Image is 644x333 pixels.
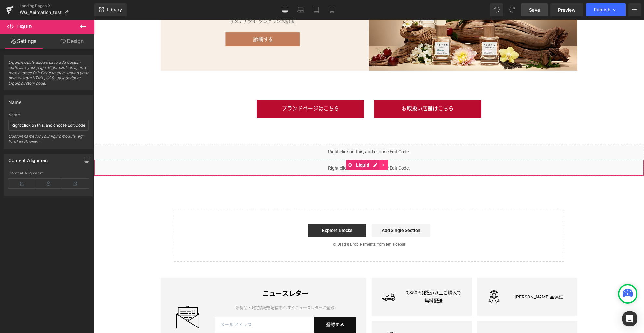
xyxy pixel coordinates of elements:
img: Icon_Quality.svg [393,271,406,284]
div: Content Alignment [8,154,49,163]
span: ブランドページはこちら [188,86,245,92]
span: お取扱い店舗はこちら [308,86,360,92]
div: Name [8,96,21,105]
span: Liquid [260,141,277,150]
p: or Drag & Drop elements from left sidebar [90,223,460,227]
a: Preview [550,3,583,16]
h4: ニュースレター [121,269,262,280]
img: Icon_CreditCard.svg [393,312,406,326]
p: 新製品・限定情報を配信中!今すぐニュースレターに登録! [121,285,262,292]
a: Landing Pages [20,3,94,8]
a: お取扱い店舗はこちら [280,80,387,98]
div: Custom name for your liquid module, eg: Product Reviews [8,134,89,148]
div: Content Alignment [8,171,89,175]
span: Liquid [17,24,32,29]
button: Publish [586,3,626,16]
span: WG_Animation_test [20,10,62,15]
a: ブランドページはこちら [163,80,270,98]
img: Icon_Perfume.svg [288,312,301,326]
a: Explore Blocks [214,204,272,217]
div: Open Intercom Messenger [622,311,637,326]
span: Save [529,7,540,13]
a: New Library [94,3,127,16]
button: 登録する [220,297,262,313]
p: [PERSON_NAME]品保証 [417,273,473,282]
img: Icon_Shipping.svg [288,271,301,284]
a: Tablet [308,3,324,16]
span: Publish [594,7,610,12]
a: Mobile [324,3,340,16]
span: Library [107,7,122,13]
a: Expand / Collapse [285,141,294,150]
a: Design [48,34,96,49]
span: する [241,301,250,309]
span: Liquid module allows us to add custom code into your page. Right click on it, and then choose Edi... [8,60,89,90]
button: More [628,3,641,16]
input: メールアドレス [121,297,220,313]
a: Add Single Section [278,204,336,217]
button: Undo [490,3,503,16]
img: Icon_Newsletter.svg [82,286,105,309]
a: Laptop [293,3,308,16]
div: Name [8,113,89,117]
p: 9,350円(税込)以上ご購入で無料配送 [311,269,367,285]
button: Redo [506,3,519,16]
span: Preview [558,7,576,13]
a: Desktop [277,3,293,16]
